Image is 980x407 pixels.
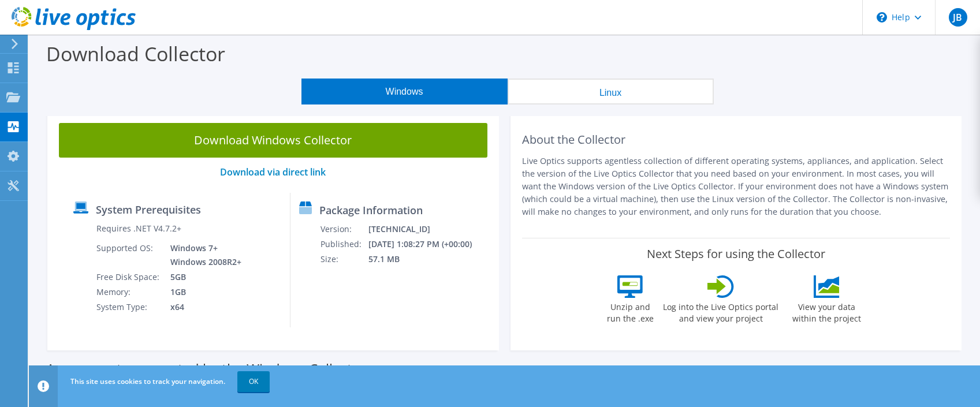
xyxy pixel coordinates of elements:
label: Package Information [319,204,423,216]
label: Next Steps for using the Collector [647,247,825,261]
td: Windows 7+ Windows 2008R2+ [162,241,244,270]
button: Linux [508,79,714,104]
span: JB [949,8,967,27]
td: Supported OS: [96,241,162,270]
label: Assessments supported by the Windows Collector [46,363,366,375]
td: Memory: [96,285,162,300]
span: This site uses cookies to track your navigation. [70,376,225,386]
label: System Prerequisites [96,204,201,215]
td: [TECHNICAL_ID] [368,222,487,237]
td: x64 [162,300,244,315]
button: Windows [301,79,508,104]
td: 5GB [162,270,244,285]
td: Size: [320,252,368,267]
a: Download Windows Collector [59,123,487,158]
a: Download via direct link [220,166,326,178]
label: Unzip and run the .exe [603,298,657,324]
td: [DATE] 1:08:27 PM (+00:00) [368,237,487,252]
a: OK [237,371,270,392]
td: Published: [320,237,368,252]
svg: \n [877,12,887,23]
h2: About the Collector [522,133,951,147]
label: View your data within the project [785,298,868,324]
td: 57.1 MB [368,252,487,267]
p: Live Optics supports agentless collection of different operating systems, appliances, and applica... [522,155,951,218]
label: Download Collector [46,40,225,67]
td: 1GB [162,285,244,300]
label: Requires .NET V4.7.2+ [96,223,181,234]
td: System Type: [96,300,162,315]
td: Version: [320,222,368,237]
label: Log into the Live Optics portal and view your project [662,298,779,324]
td: Free Disk Space: [96,270,162,285]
